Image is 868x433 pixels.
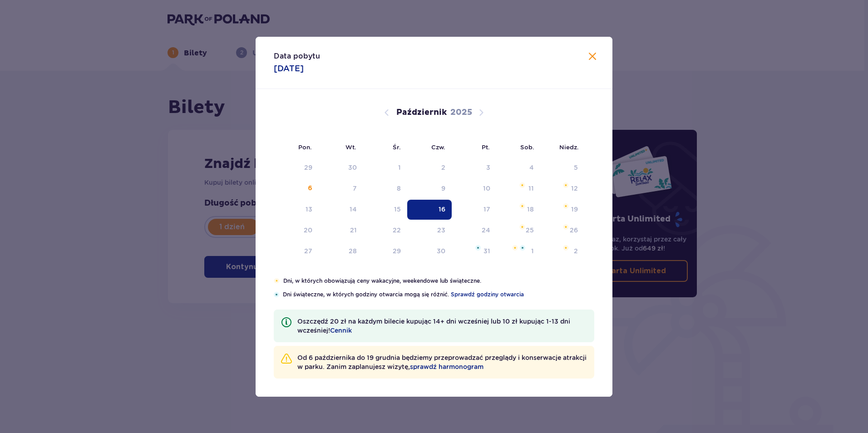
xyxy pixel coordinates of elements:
td: czwartek, 30 października 2025 [407,241,452,261]
div: 29 [393,246,401,256]
td: Data niedostępna. sobota, 4 października 2025 [497,158,541,178]
td: wtorek, 14 października 2025 [319,200,364,220]
td: Data niedostępna. poniedziałek, 29 września 2025 [274,158,319,178]
td: sobota, 1 listopada 2025 [497,241,541,261]
td: środa, 22 października 2025 [363,221,407,241]
small: Wt. [345,143,356,151]
td: Data niedostępna. piątek, 3 października 2025 [452,158,497,178]
div: 24 [482,226,490,235]
div: 14 [350,205,357,214]
p: Dni, w których obowiązują ceny wakacyjne, weekendowe lub świąteczne. [283,277,594,285]
div: 2 [574,246,578,256]
td: piątek, 31 października 2025 [452,241,497,261]
a: Cennik [330,326,352,335]
td: niedziela, 26 października 2025 [540,221,584,241]
td: Data niedostępna. wtorek, 30 września 2025 [319,158,364,178]
div: 5 [574,163,578,172]
p: Data pobytu [274,51,320,61]
p: 2025 [450,107,472,118]
img: Niebieska gwiazdka [475,245,481,251]
td: Data zaznaczona. czwartek, 16 października 2025 [407,200,452,220]
img: Pomarańczowa gwiazdka [519,224,525,230]
p: [DATE] [274,63,304,74]
div: 23 [437,226,445,235]
div: 13 [306,205,312,214]
div: 22 [393,226,401,235]
td: poniedziałek, 27 października 2025 [274,241,319,261]
td: wtorek, 21 października 2025 [319,221,364,241]
img: Pomarańczowa gwiazdka [563,245,569,251]
div: 30 [348,163,357,172]
td: czwartek, 23 października 2025 [407,221,452,241]
small: Czw. [431,143,445,151]
div: 4 [529,163,534,172]
small: Pon. [298,143,312,151]
td: sobota, 18 października 2025 [497,200,541,220]
button: Zamknij [587,51,598,63]
img: Pomarańczowa gwiazdka [519,203,525,209]
a: Sprawdź godziny otwarcia [451,290,524,299]
div: 12 [571,184,578,193]
div: 11 [528,184,534,193]
img: Pomarańczowa gwiazdka [563,203,569,209]
td: piątek, 24 października 2025 [452,221,497,241]
img: Niebieska gwiazdka [520,245,525,251]
div: 3 [486,163,490,172]
p: Październik [396,107,447,118]
td: środa, 15 października 2025 [363,200,407,220]
small: Pt. [482,143,490,151]
div: 28 [349,246,357,256]
div: 25 [526,226,534,235]
td: środa, 8 października 2025 [363,179,407,199]
img: Pomarańczowa gwiazdka [519,182,525,188]
td: sobota, 25 października 2025 [497,221,541,241]
div: 21 [350,226,357,235]
div: 2 [441,163,445,172]
div: 1 [398,163,401,172]
div: 20 [304,226,312,235]
div: 1 [531,246,534,256]
img: Pomarańczowa gwiazdka [512,245,518,251]
td: poniedziałek, 13 października 2025 [274,200,319,220]
div: 31 [483,246,490,256]
td: wtorek, 28 października 2025 [319,241,364,261]
td: czwartek, 9 października 2025 [407,179,452,199]
p: Oszczędź 20 zł na każdym bilecie kupując 14+ dni wcześniej lub 10 zł kupując 1-13 dni wcześniej! [297,317,587,335]
div: 15 [394,205,401,214]
td: piątek, 17 października 2025 [452,200,497,220]
div: 26 [570,226,578,235]
small: Śr. [393,143,401,151]
img: Pomarańczowa gwiazdka [274,278,280,284]
button: Następny miesiąc [476,107,487,118]
div: 9 [441,184,445,193]
td: poniedziałek, 6 października 2025 [274,179,319,199]
td: poniedziałek, 20 października 2025 [274,221,319,241]
img: Pomarańczowa gwiazdka [563,224,569,230]
div: 19 [571,205,578,214]
p: Od 6 października do 19 grudnia będziemy przeprowadzać przeglądy i konserwacje atrakcji w parku. ... [297,353,587,371]
div: 8 [397,184,401,193]
div: 18 [527,205,534,214]
a: sprawdź harmonogram [410,362,483,371]
small: Niedz. [559,143,579,151]
small: Sob. [520,143,534,151]
td: sobota, 11 października 2025 [497,179,541,199]
td: wtorek, 7 października 2025 [319,179,364,199]
td: niedziela, 19 października 2025 [540,200,584,220]
button: Poprzedni miesiąc [381,107,392,118]
div: 6 [308,184,312,193]
td: środa, 29 października 2025 [363,241,407,261]
div: 16 [439,205,445,214]
td: niedziela, 12 października 2025 [540,179,584,199]
div: 10 [483,184,490,193]
td: piątek, 10 października 2025 [452,179,497,199]
td: Data niedostępna. czwartek, 2 października 2025 [407,158,452,178]
div: 27 [304,246,312,256]
p: Dni świąteczne, w których godziny otwarcia mogą się różnić. [283,290,594,299]
img: Pomarańczowa gwiazdka [563,182,569,188]
div: 30 [437,246,445,256]
td: niedziela, 2 listopada 2025 [540,241,584,261]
